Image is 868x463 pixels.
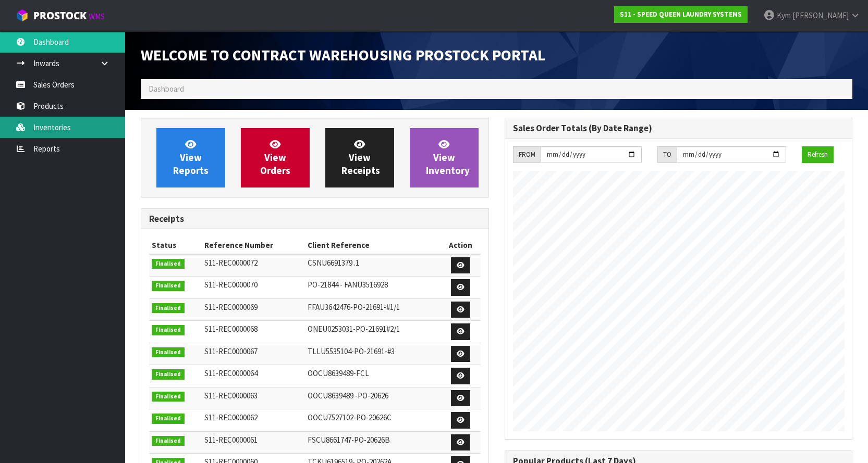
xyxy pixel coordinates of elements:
span: View Receipts [341,138,380,177]
span: S11-REC0000069 [204,302,258,312]
h3: Sales Order Totals (By Date Range) [513,123,845,133]
a: ViewReceipts [325,128,394,187]
a: ViewInventory [410,128,479,187]
span: Dashboard [149,84,184,94]
div: FROM [513,146,541,163]
button: Refresh [802,146,834,163]
span: [PERSON_NAME] [792,10,849,20]
span: Finalised [152,436,185,446]
span: OOCU8639489-FCL [308,368,369,378]
div: TO [657,146,677,163]
span: S11-REC0000062 [204,412,258,422]
span: S11-REC0000063 [204,391,258,401]
span: View Inventory [426,138,470,177]
th: Client Reference [305,237,441,254]
span: Finalised [152,414,185,424]
span: TLLU5535104-PO-21691-#3 [308,346,395,356]
span: CSNU6691379 .1 [308,258,359,268]
span: View Reports [173,138,209,177]
a: ViewOrders [241,128,310,187]
img: cube-alt.png [16,9,29,22]
small: WMS [89,11,105,21]
span: View Orders [260,138,290,177]
span: ONEU0253031-PO-21691#2/1 [308,324,400,334]
span: Finalised [152,347,185,358]
span: PO-21844 - FANU3516928 [308,280,388,290]
span: S11-REC0000072 [204,258,258,268]
th: Reference Number [202,237,305,254]
span: FFAU3642476-PO-21691-#1/1 [308,302,400,312]
span: Finalised [152,259,185,269]
span: Welcome to Contract Warehousing ProStock Portal [141,45,545,65]
strong: S11 - SPEED QUEEN LAUNDRY SYSTEMS [620,10,742,19]
span: Finalised [152,392,185,402]
span: Kym [777,10,791,20]
span: Finalised [152,281,185,291]
span: S11-REC0000064 [204,368,258,378]
span: FSCU8661747-PO-20626B [308,435,390,445]
span: S11-REC0000068 [204,324,258,334]
th: Action [441,237,481,254]
span: Finalised [152,369,185,380]
span: Finalised [152,325,185,335]
a: ViewReports [156,128,225,187]
span: Finalised [152,303,185,314]
th: Status [149,237,202,254]
span: ProStock [33,9,87,22]
span: OOCU8639489 -PO-20626 [308,391,388,401]
span: S11-REC0000067 [204,346,258,356]
span: OOCU7527102-PO-20626C [308,412,392,422]
h3: Receipts [149,214,481,224]
span: S11-REC0000061 [204,435,258,445]
span: S11-REC0000070 [204,280,258,290]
